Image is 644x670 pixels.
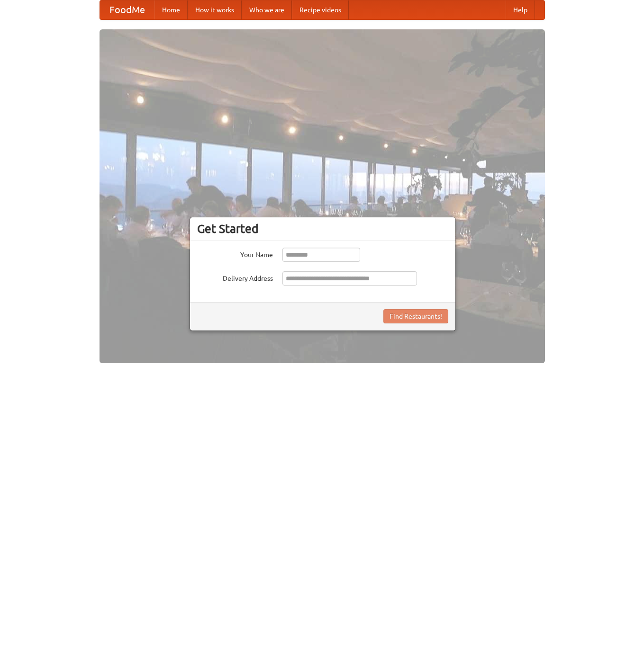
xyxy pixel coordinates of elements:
[100,0,154,19] a: FoodMe
[383,309,448,323] button: Find Restaurants!
[506,0,535,19] a: Help
[154,0,188,19] a: Home
[242,0,292,19] a: Who we are
[188,0,242,19] a: How it works
[292,0,349,19] a: Recipe videos
[197,222,448,236] h3: Get Started
[197,248,273,259] label: Your Name
[197,271,273,283] label: Delivery Address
